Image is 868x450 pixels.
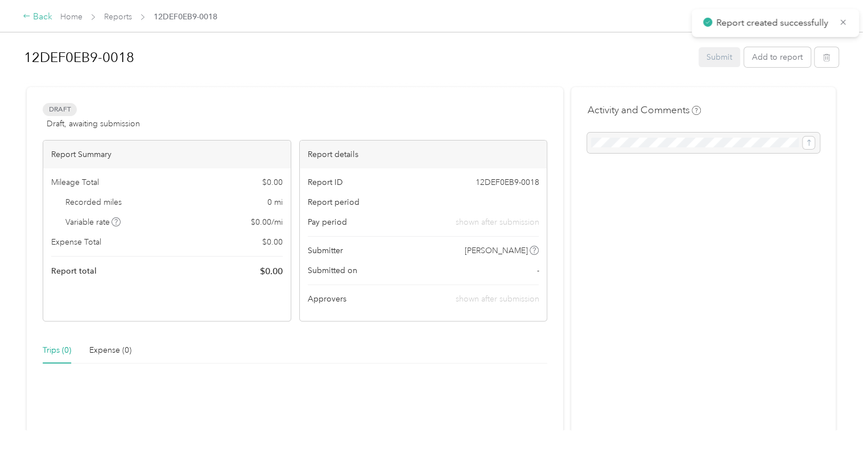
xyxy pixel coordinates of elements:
span: Report total [51,265,97,277]
span: shown after submission [455,294,539,304]
span: Report period [308,196,359,208]
span: shown after submission [455,216,539,228]
span: [PERSON_NAME] [465,245,528,257]
span: Pay period [308,216,347,228]
span: $ 0.00 [260,265,283,278]
p: Report created successfully [716,16,830,30]
div: Expense (0) [89,344,131,357]
div: Back [23,10,52,24]
span: Report ID [308,176,343,188]
h4: Activity and Comments [587,103,701,117]
span: Submitted on [308,265,357,276]
button: Add to report [744,47,811,67]
span: 0 mi [267,196,283,208]
span: - [536,265,539,276]
span: 12DEF0EB9-0018 [475,176,539,188]
a: Reports [104,12,132,22]
span: $ 0.00 / mi [251,216,283,228]
span: Mileage Total [51,176,99,188]
div: Trips (0) [43,344,71,357]
span: $ 0.00 [262,176,283,188]
span: Submitter [308,245,343,257]
span: Draft [43,103,77,116]
span: Expense Total [51,236,101,248]
span: Draft, awaiting submission [47,118,140,130]
span: Recorded miles [65,196,122,208]
span: 12DEF0EB9-0018 [154,11,217,23]
h1: 12DEF0EB9-0018 [24,44,691,71]
span: $ 0.00 [262,236,283,248]
span: Variable rate [65,216,121,228]
a: Home [60,12,82,22]
span: Approvers [308,293,346,305]
div: Report Summary [43,141,291,168]
div: Report details [300,141,547,168]
iframe: Everlance-gr Chat Button Frame [804,386,868,450]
